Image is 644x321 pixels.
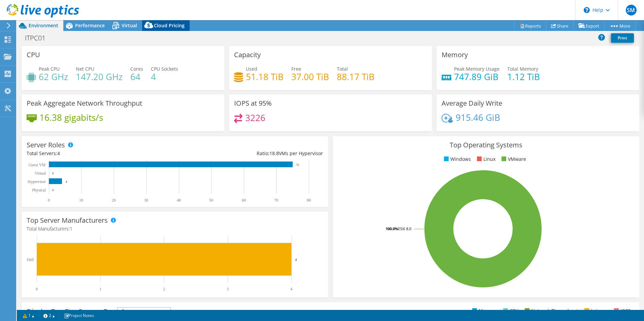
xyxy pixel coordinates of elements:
text: 60 [242,198,246,203]
a: Export [573,21,605,31]
text: 40 [177,198,181,203]
text: 50 [209,198,213,203]
li: CPU [502,307,519,315]
span: Net CPU [76,66,94,72]
text: Dell [27,257,34,262]
h4: 51.18 TiB [246,73,284,80]
text: 1 [99,287,101,291]
li: Latency [583,307,608,315]
h3: Peak Aggregate Network Throughput [27,100,142,107]
span: Total Memory [507,66,538,72]
text: 30 [144,198,148,203]
a: Share [546,21,574,31]
text: Hypervisor [28,179,46,184]
span: Used [246,66,257,72]
div: Ratio: VMs per Hypervisor [175,150,323,157]
a: 2 [39,311,60,320]
a: More [604,21,636,31]
h3: Average Daily Write [442,100,502,107]
a: Print [611,33,634,43]
h4: 4 [151,73,178,80]
h4: Total Manufacturers: [27,225,323,233]
li: IOPS [612,307,631,315]
text: 4 [66,180,67,183]
h3: Server Roles [27,141,65,149]
a: 1 [18,311,39,320]
h3: IOPS at 95% [234,100,272,107]
h4: 3226 [245,114,265,121]
tspan: ESXi 8.0 [398,226,411,231]
span: 18.8 [269,150,279,156]
text: 0 [52,188,54,192]
text: 4 [290,287,292,291]
text: 3 [227,287,229,291]
text: 10 [79,198,83,203]
text: 20 [112,198,116,203]
text: 80 [307,198,311,203]
li: Windows [442,155,471,163]
h4: 64 [130,73,143,80]
svg: \n [584,7,590,13]
span: Free [291,66,301,72]
h4: 1.12 TiB [507,73,540,80]
h4: 747.89 GiB [454,73,500,80]
h3: CPU [27,51,40,59]
h4: 62 GHz [39,73,68,80]
text: Guest VM [29,163,45,167]
span: 4 [57,150,60,156]
h4: 147.20 GHz [76,73,123,80]
a: Reports [514,21,546,31]
text: Physical [32,188,46,192]
span: Cloud Pricing [154,22,185,29]
span: CPU Sockets [151,66,178,72]
h4: 88.17 TiB [337,73,375,80]
h3: Top Server Manufacturers [27,217,108,224]
text: 0 [48,198,50,203]
text: 70 [274,198,278,203]
span: SM [626,5,637,15]
h3: Capacity [234,51,261,59]
h4: 16.38 gigabits/s [39,114,103,121]
h4: 37.00 TiB [291,73,329,80]
span: Peak CPU [39,66,60,72]
li: Memory [471,307,497,315]
li: Linux [475,155,495,163]
span: Virtual [122,22,137,29]
text: 0 [36,287,38,291]
span: 1 [70,225,72,232]
li: Network Throughput [523,307,578,315]
text: 2 [163,287,165,291]
text: 75 [296,163,299,167]
text: 4 [295,257,297,261]
h1: ITPC01 [22,34,56,42]
span: Environment [29,22,58,29]
span: Peak Memory Usage [454,66,500,72]
span: IOPS [118,308,170,316]
span: Cores [130,66,143,72]
h3: Top Operating Systems [338,141,634,149]
text: Virtual [35,171,46,176]
li: VMware [500,155,526,163]
div: Total Servers: [27,150,175,157]
span: Total [337,66,348,72]
h3: Memory [442,51,468,59]
text: 0 [52,172,54,175]
a: Project Notes [59,311,99,320]
tspan: 100.0% [386,226,398,231]
h4: 915.46 GiB [456,114,500,121]
span: Performance [75,22,105,29]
